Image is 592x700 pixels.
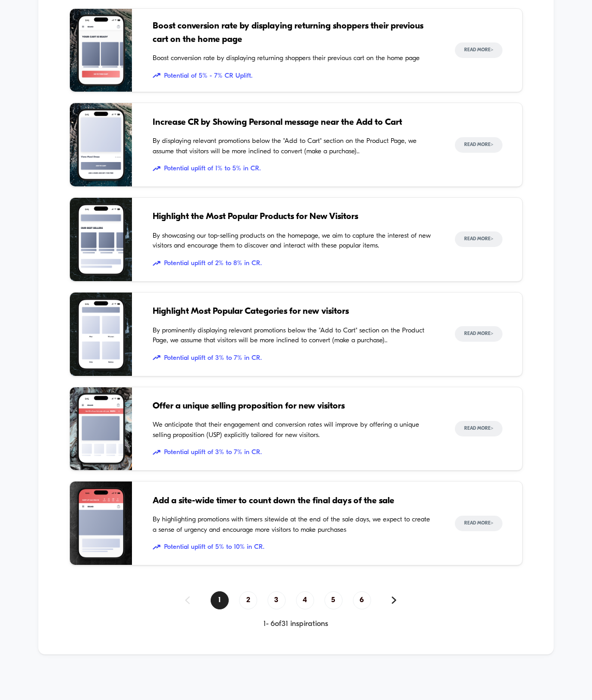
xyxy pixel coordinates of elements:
[153,71,434,81] span: Potential of 5% - 7% CR Uplift.
[296,591,314,609] span: 4
[455,421,502,436] button: Read More>
[153,420,434,440] span: We anticipate that their engagement and conversion rates will improve by offering a unique sellin...
[153,353,434,363] span: Potential uplift of 3% to 7% in CR.
[70,293,132,376] img: By prominently displaying relevant promotions below the "Add to Cart" section on the Product Page...
[70,198,132,281] img: By showcasing our top-selling products on the homepage, we aim to capture the interest of new vis...
[153,231,434,251] span: By showcasing our top-selling products on the homepage, we aim to capture the interest of new vis...
[153,326,434,346] span: By prominently displaying relevant promotions below the "Add to Cart" section on the Product Page...
[455,42,502,58] button: Read More>
[268,591,286,609] span: 3
[70,103,132,186] img: By displaying relevant promotions below the "Add to Cart" section on the Product Page, we assume ...
[455,326,502,342] button: Read More>
[153,515,434,535] span: By highlighting promotions with timers sitewide at the end of the sale days, we expect to create ...
[153,447,434,458] span: Potential uplift of 3% to 7% in CR.
[392,596,396,604] img: pagination forward
[455,516,502,531] button: Read More>
[211,591,229,609] span: 1
[70,387,132,471] img: We anticipate that their engagement and conversion rates will improve by offering a unique sellin...
[153,400,434,413] span: Offer a unique selling proposition for new visitors
[70,9,132,92] img: Boost conversion rate by displaying returning shoppers their previous cart on the home page
[153,258,434,269] span: Potential uplift of 2% to 8% in CR.
[455,231,502,247] button: Read More>
[153,542,434,552] span: Potential uplift of 5% to 10% in CR.
[153,210,434,224] span: Highlight the Most Popular Products for New Visitors
[153,494,434,508] span: Add a site-wide timer to count down the final days of the sale
[153,305,434,318] span: Highlight Most Popular Categories for new visitors
[153,116,434,129] span: Increase CR by Showing Personal message near the Add to Cart
[153,164,434,174] span: Potential uplift of 1% to 5% in CR.
[239,591,257,609] span: 2
[353,591,371,609] span: 6
[70,482,132,565] img: By highlighting promotions with timers sitewide at the end of the sale days, we expect to create ...
[153,53,434,64] span: Boost conversion rate by displaying returning shoppers their previous cart on the home page
[455,137,502,153] button: Read More>
[153,136,434,156] span: By displaying relevant promotions below the "Add to Cart" section on the Product Page, we assume ...
[324,591,343,609] span: 5
[69,620,522,629] div: 1 - 6 of 31 inspirations
[153,20,434,46] span: Boost conversion rate by displaying returning shoppers their previous cart on the home page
